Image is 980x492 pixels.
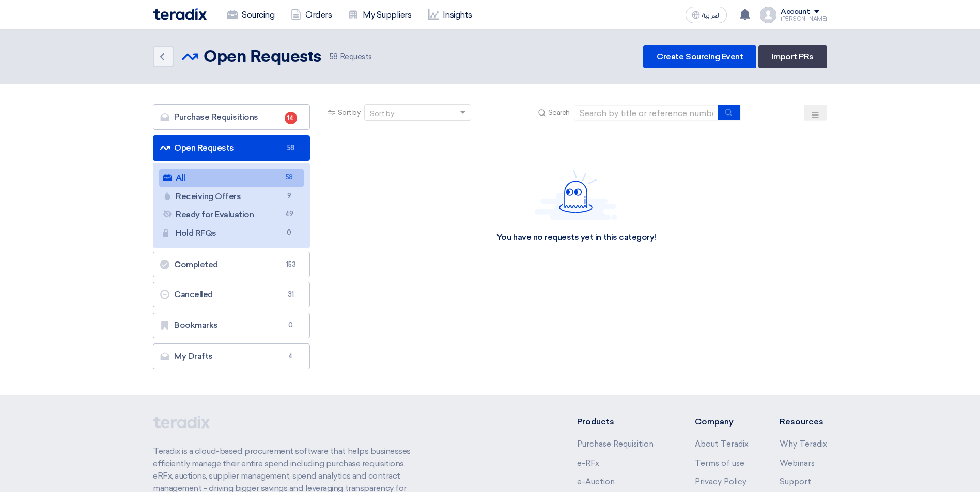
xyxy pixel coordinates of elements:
[159,206,304,223] a: Ready for Evaluation
[153,8,207,20] img: Teradix logo
[760,7,776,23] img: profile_test.png
[283,209,295,220] span: 49
[548,107,570,118] span: Search
[283,191,295,202] span: 9
[285,320,297,331] span: 0
[159,188,304,205] a: Receiving Offers
[577,439,654,449] a: Purchase Requisition
[780,439,827,449] a: Why Teradix
[758,45,827,68] a: Import PRs
[686,7,727,23] button: العربية
[695,439,749,449] a: About Teradix
[780,477,811,486] a: Support
[330,52,338,61] span: 58
[285,351,297,362] span: 4
[780,458,815,468] a: Webinars
[159,169,304,187] a: All
[283,4,340,26] a: Orders
[153,282,310,307] a: Cancelled31
[695,458,744,468] a: Terms of use
[695,416,749,428] li: Company
[285,289,297,300] span: 31
[285,143,297,153] span: 58
[781,16,827,22] div: [PERSON_NAME]
[577,458,599,468] a: e-RFx
[153,104,310,130] a: Purchase Requisitions14
[781,8,810,17] div: Account
[330,51,372,63] span: Requests
[153,135,310,161] a: Open Requests58
[577,477,615,486] a: e-Auction
[340,4,419,26] a: My Suppliers
[577,416,664,428] li: Products
[204,47,321,68] h2: Open Requests
[370,108,394,119] div: Sort by
[643,45,756,68] a: Create Sourcing Event
[702,12,721,19] span: العربية
[153,343,310,369] a: My Drafts4
[219,4,283,26] a: Sourcing
[535,170,617,220] img: Hello
[574,105,719,121] input: Search by title or reference number
[496,232,656,243] div: You have no requests yet in this category!
[283,172,295,183] span: 58
[695,477,746,486] a: Privacy Policy
[159,224,304,242] a: Hold RFQs
[153,313,310,338] a: Bookmarks0
[285,259,297,270] span: 153
[420,4,480,26] a: Insights
[285,112,297,124] span: 14
[338,107,361,118] span: Sort by
[780,416,827,428] li: Resources
[283,227,295,238] span: 0
[153,252,310,277] a: Completed153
